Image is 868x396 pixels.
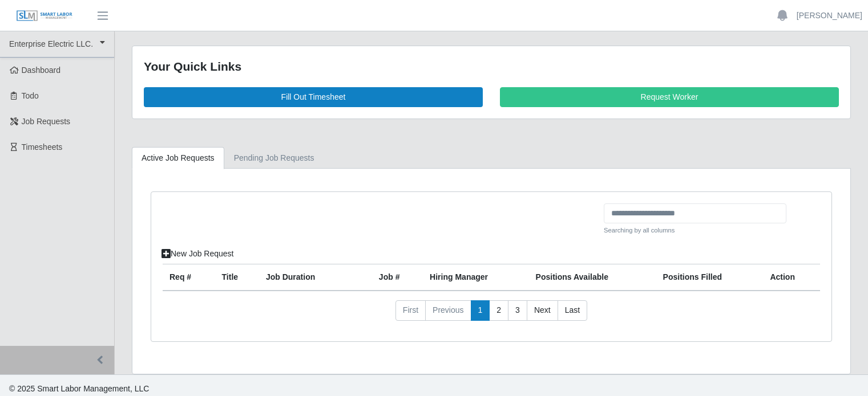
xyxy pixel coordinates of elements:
[489,300,508,321] a: 2
[763,264,820,291] th: Action
[144,87,483,107] a: Fill Out Timesheet
[144,58,839,76] div: Your Quick Links
[423,264,529,291] th: Hiring Manager
[16,10,73,22] img: SLM Logo
[22,117,71,126] span: Job Requests
[224,147,324,169] a: Pending Job Requests
[797,10,862,22] a: [PERSON_NAME]
[163,300,820,330] nav: pagination
[259,264,352,291] th: Job Duration
[9,384,149,393] span: © 2025 Smart Labor Management, LLC
[163,264,215,291] th: Req #
[132,147,224,169] a: Active Job Requests
[656,264,764,291] th: Positions Filled
[558,300,587,321] a: Last
[529,264,656,291] th: Positions Available
[471,300,490,321] a: 1
[215,264,259,291] th: Title
[508,300,527,321] a: 3
[154,244,241,264] a: New Job Request
[22,91,39,100] span: Todo
[22,142,63,152] span: Timesheets
[22,66,61,75] span: Dashboard
[527,300,558,321] a: Next
[372,264,423,291] th: Job #
[500,87,839,107] a: Request Worker
[604,226,786,235] small: Searching by all columns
